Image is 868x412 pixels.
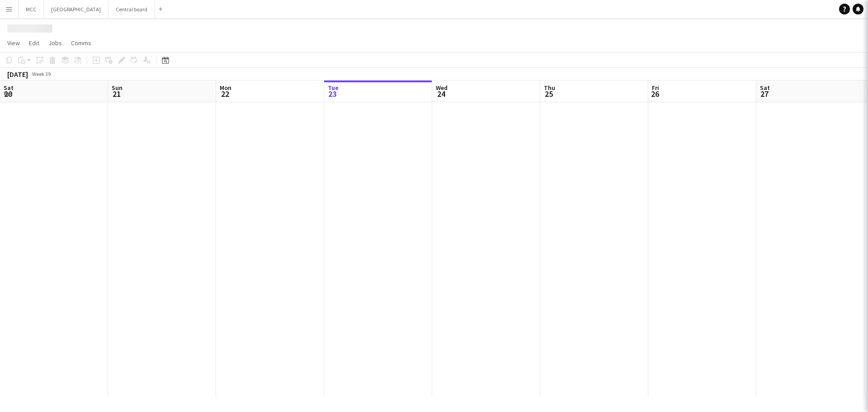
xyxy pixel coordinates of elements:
[25,37,43,49] a: Edit
[48,39,62,47] span: Jobs
[760,84,770,92] span: Sat
[328,84,339,92] span: Tue
[44,0,108,18] button: [GEOGRAPHIC_DATA]
[326,89,339,99] span: 23
[29,39,39,47] span: Edit
[67,37,95,49] a: Comms
[434,89,448,99] span: 24
[4,84,14,92] span: Sat
[542,89,555,99] span: 25
[71,39,91,47] span: Comms
[544,84,555,92] span: Thu
[652,84,659,92] span: Fri
[7,39,20,47] span: View
[2,89,14,99] span: 20
[220,84,231,92] span: Mon
[19,0,44,18] button: MCC
[45,37,66,49] a: Jobs
[108,0,155,18] button: Central board
[651,89,659,99] span: 26
[4,37,24,49] a: View
[436,84,448,92] span: Wed
[30,71,52,77] span: Week 39
[112,84,123,92] span: Sun
[110,89,123,99] span: 21
[218,89,231,99] span: 22
[759,89,770,99] span: 27
[7,70,28,79] div: [DATE]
